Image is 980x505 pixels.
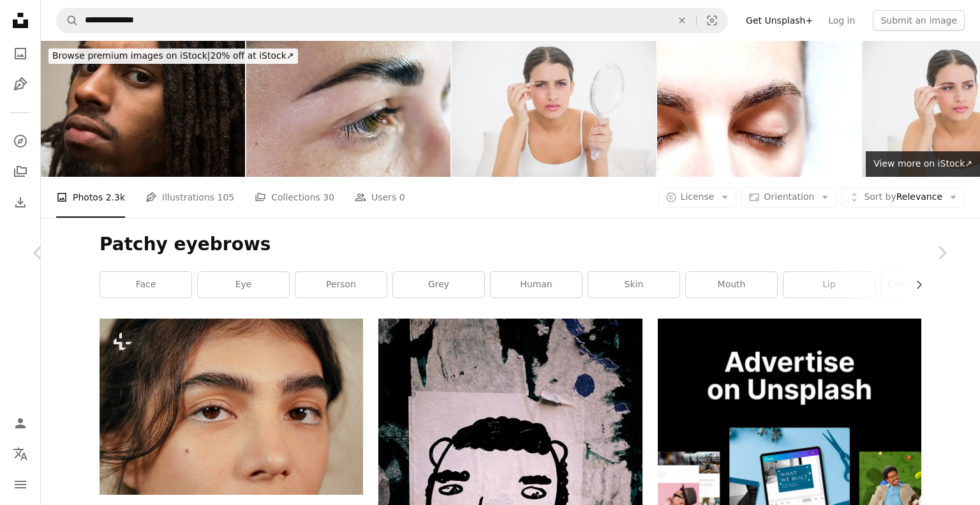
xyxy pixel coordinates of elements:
span: 30 [323,190,334,204]
a: Collections [8,159,33,185]
span: License [681,192,715,202]
span: Sort by [864,192,896,202]
button: Sort byRelevance [842,187,965,207]
span: Relevance [864,191,942,204]
a: human [491,272,582,298]
button: Language [8,441,33,467]
a: person [295,272,387,298]
form: Find visuals sitewide [56,8,728,33]
a: Browse premium images on iStock|20% off at iStock↗ [41,41,306,72]
img: Serious young brown haired model in white pajamas plucking her eyebrows [452,41,656,177]
a: lip [783,272,875,298]
a: Photos [8,41,33,66]
a: Illustrations 105 [145,177,234,218]
a: face [100,272,191,298]
span: Orientation [764,192,814,202]
a: a picture of a man's face on a piece of paper [378,488,642,500]
a: Next [903,192,980,314]
span: View more on iStock ↗ [873,158,972,169]
a: grey [393,272,484,298]
button: Search Unsplash [57,8,78,33]
a: Download History [8,190,33,215]
a: eye [198,272,289,298]
h1: Patchy eyebrows [100,233,921,256]
a: skin [588,272,679,298]
button: Submit an image [873,10,965,31]
button: Menu [8,472,33,497]
button: License [658,187,737,207]
span: Browse premium images on iStock | [52,50,210,61]
a: Illustrations [8,72,33,97]
a: View more on iStock↗ [866,151,980,177]
a: contact [PERSON_NAME] [881,272,972,298]
button: Orientation [741,187,836,207]
img: a close up of a woman's face with brown eyes [100,319,363,494]
a: a close up of a woman's face with brown eyes [100,400,363,412]
a: Get Unsplash+ [738,10,820,31]
img: Stern Look Toward Camera [41,41,245,177]
a: Log in / Sign up [8,411,33,436]
button: Visual search [697,8,727,33]
img: Close-up of womans eye with long eyelashes and a natural eyebrow shape [246,41,450,177]
span: 20% off at iStock ↗ [52,50,294,61]
button: Clear [668,8,696,33]
span: 0 [399,190,405,204]
img: Female green eye closed [657,41,861,177]
a: Collections 30 [255,177,334,218]
a: Log in [820,10,863,31]
a: Explore [8,128,33,154]
a: mouth [686,272,777,298]
a: Users 0 [355,177,405,218]
span: 105 [218,190,235,204]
